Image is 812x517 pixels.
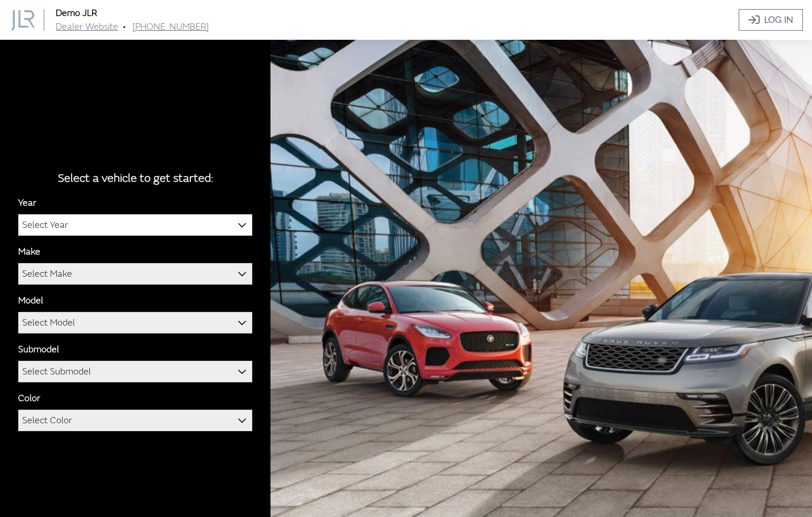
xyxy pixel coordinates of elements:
label: Make [18,245,40,258]
span: Select Make [22,264,72,284]
label: Submodel [18,343,59,356]
div: Select a vehicle to get started: [18,170,252,187]
img: Dashboard [11,10,35,31]
span: Select Submodel [19,361,252,382]
span: Select Submodel [18,361,252,382]
span: Select Color [22,410,72,431]
span: Select Model [22,312,75,333]
span: Select Color [19,410,252,431]
span: Select Color [18,410,252,431]
span: Select Submodel [22,361,91,382]
a: Demo JLR logo [11,9,53,30]
span: Select Year [22,215,68,235]
label: Year [18,196,36,210]
span: Select Make [18,263,252,285]
span: Select Model [18,312,252,333]
label: Model [18,294,43,307]
a: [PHONE_NUMBER] [132,21,209,32]
button: Log In [739,9,803,31]
a: Demo JLR [56,7,97,19]
span: Select Make [19,264,252,284]
span: • [123,21,126,32]
label: Color [18,391,40,405]
span: Select Year [19,215,252,235]
span: Select Model [19,312,252,333]
a: Dealer Website [56,21,118,32]
span: Select Year [18,214,252,236]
